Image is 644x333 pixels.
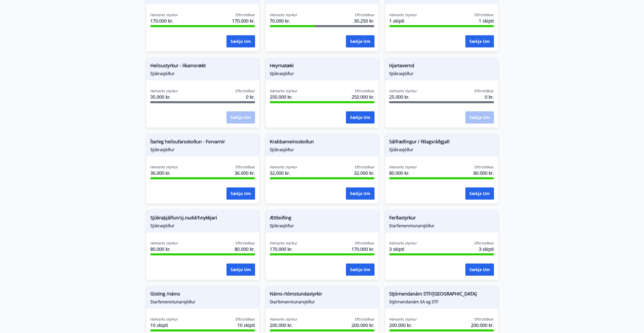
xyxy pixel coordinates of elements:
[389,94,417,100] span: 25.000 kr.
[346,111,375,124] button: Sækja um
[236,241,255,246] span: Eftirstöðvar
[474,241,494,246] span: Eftirstöðvar
[351,322,375,328] span: 200.000 kr.
[226,187,255,200] button: Sækja um
[354,170,375,176] span: 32.000 kr.
[235,246,255,252] span: 80.000 kr.
[389,12,417,17] span: Hámarks styrkur
[355,241,375,246] span: Eftirstöðvar
[473,170,494,176] span: 80.000 kr.
[150,89,178,94] span: Hámarks styrkur
[355,317,375,322] span: Eftirstöðvar
[389,246,417,252] span: 3 skipti
[389,317,417,322] span: Hámarks styrkur
[270,17,298,24] span: 70.000 kr.
[150,317,178,322] span: Hámarks styrkur
[150,62,255,71] span: Heilsustyrkur - líkamsrækt
[150,290,255,299] span: Gisting /náms
[471,322,494,328] span: 200.000 kr.
[270,322,298,328] span: 200.000 kr.
[236,89,255,94] span: Eftirstöðvar
[474,317,494,322] span: Eftirstöðvar
[150,71,255,76] span: Sjúkrasjóður
[351,246,375,252] span: 170.000 kr.
[389,170,417,176] span: 80.000 kr.
[150,170,178,176] span: 36.000 kr.
[270,94,298,100] span: 250.000 kr.
[474,165,494,170] span: Eftirstöðvar
[355,12,375,17] span: Eftirstöðvar
[355,89,375,94] span: Eftirstöðvar
[474,89,494,94] span: Eftirstöðvar
[474,12,494,17] span: Eftirstöðvar
[270,165,298,170] span: Hámarks styrkur
[150,12,178,17] span: Hámarks styrkur
[389,62,494,71] span: Hjartavernd
[389,241,417,246] span: Hámarks styrkur
[389,290,494,299] span: Stjórnendanám STF/[GEOGRAPHIC_DATA]
[270,214,375,223] span: Ættleiðing
[270,147,375,152] span: Sjúkrasjóður
[389,17,417,24] span: 1 skipti
[389,322,417,328] span: 200.000 kr.
[270,299,375,305] span: Starfsmenntunarsjóður
[485,94,494,100] span: 0 kr.
[232,17,255,24] span: 170.000 kr.
[270,62,375,71] span: Heyrnatæki
[389,71,494,76] span: Sjúkrasjóður
[150,17,178,24] span: 170.000 kr.
[150,138,255,147] span: Ítarleg heilsufarsskoðun - Forvarnir
[150,241,178,246] span: Hámarks styrkur
[150,214,255,223] span: Sjúkraþjálfun/sj.nudd/hnykkjari
[237,322,255,328] span: 10 skipti
[389,214,494,223] span: Ferðastyrkur
[351,94,375,100] span: 250.000 kr.
[270,241,298,246] span: Hámarks styrkur
[479,246,494,252] span: 3 skipti
[150,147,255,152] span: Sjúkrasjóður
[389,147,494,152] span: Sjúkrasjóður
[236,12,255,17] span: Eftirstöðvar
[150,299,255,305] span: Starfsmenntunarsjóður
[389,299,494,305] span: Stjórnendanám SA og STF
[355,165,375,170] span: Eftirstöðvar
[236,317,255,322] span: Eftirstöðvar
[226,35,255,47] button: Sækja um
[235,170,255,176] span: 36.000 kr.
[226,264,255,276] button: Sækja um
[389,165,417,170] span: Hámarks styrkur
[150,94,178,100] span: 35.000 kr.
[346,187,375,200] button: Sækja um
[346,35,375,47] button: Sækja um
[270,317,298,322] span: Hámarks styrkur
[346,264,375,276] button: Sækja um
[246,94,255,100] span: 0 kr.
[354,17,375,24] span: 30.250 kr.
[389,89,417,94] span: Hámarks styrkur
[270,12,298,17] span: Hámarks styrkur
[150,223,255,229] span: Sjúkrasjóður
[270,223,375,229] span: Sjúkrasjóður
[150,246,178,252] span: 80.000 kr.
[270,290,375,299] span: Náms-/tómstundastyrkir
[465,264,494,276] button: Sækja um
[479,17,494,24] span: 1 skipti
[270,138,375,147] span: Krabbameinsskoðun
[389,223,494,229] span: Starfsmenntunarsjóður
[270,71,375,76] span: Sjúkrasjóður
[270,89,298,94] span: Hámarks styrkur
[150,165,178,170] span: Hámarks styrkur
[236,165,255,170] span: Eftirstöðvar
[270,170,298,176] span: 32.000 kr.
[389,138,494,147] span: Sálfræðingur / félagsráðgjafi
[465,187,494,200] button: Sækja um
[465,35,494,47] button: Sækja um
[270,246,298,252] span: 170.000 kr.
[150,322,178,328] span: 10 skipti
